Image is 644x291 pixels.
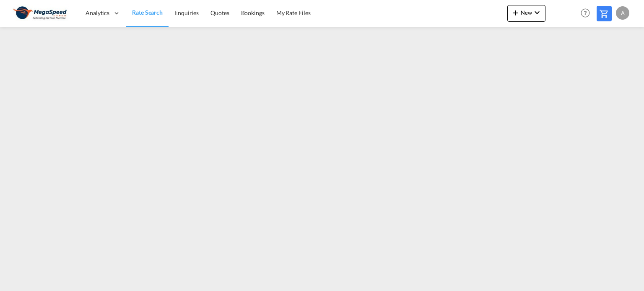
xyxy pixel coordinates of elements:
[532,8,542,18] md-icon: icon-chevron-down
[174,9,199,16] span: Enquiries
[241,9,265,16] span: Bookings
[511,8,521,18] md-icon: icon-plus 400-fg
[511,9,542,16] span: New
[507,5,545,22] button: icon-plus 400-fgNewicon-chevron-down
[616,6,629,20] div: A
[13,4,69,23] img: ad002ba0aea611eda5429768204679d3.JPG
[86,9,109,17] span: Analytics
[578,6,597,21] div: Help
[276,9,311,16] span: My Rate Files
[132,9,163,16] span: Rate Search
[210,9,229,16] span: Quotes
[578,6,592,20] span: Help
